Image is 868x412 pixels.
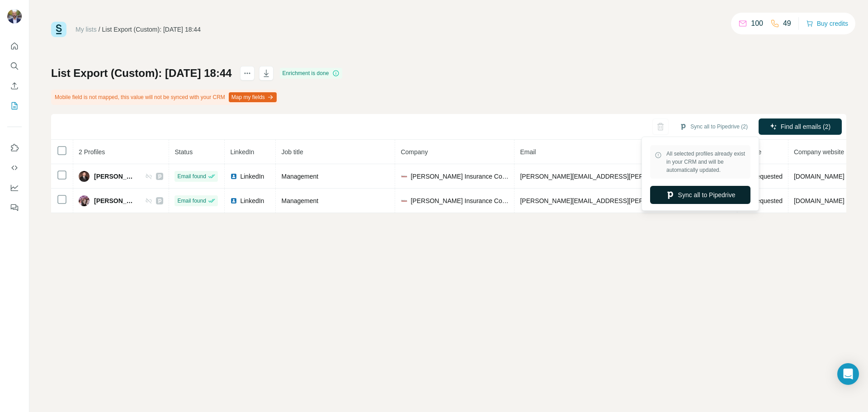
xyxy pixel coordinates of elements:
span: All selected profiles already exist in your CRM and will be automatically updated. [666,150,746,174]
button: Sync all to Pipedrive (2) [673,120,754,133]
span: Company website [794,148,844,156]
div: Enrichment is done [280,68,343,79]
button: Dashboard [7,180,22,196]
span: Find all emails (2) [781,122,830,131]
span: LinkedIn [240,196,264,205]
h1: List Export (Custom): [DATE] 18:44 [51,66,232,81]
span: [PERSON_NAME][EMAIL_ADDRESS][PERSON_NAME][DOMAIN_NAME] [520,197,731,204]
img: company-logo [401,173,408,180]
button: Buy credits [806,17,848,30]
span: [PERSON_NAME][EMAIL_ADDRESS][PERSON_NAME][DOMAIN_NAME] [520,173,731,180]
span: [PERSON_NAME] Insurance Company [410,196,509,205]
a: My lists [75,26,97,33]
div: Mobile field is not mapped, this value will not be synced with your CRM [51,90,278,105]
div: List Export (Custom): [DATE] 18:44 [102,25,201,34]
span: Not requested [743,197,783,204]
button: Sync all to Pipedrive [650,186,750,204]
span: [PERSON_NAME] Insurance Company [410,172,509,181]
img: Avatar [7,9,22,24]
button: Map my fields [229,92,277,102]
span: [DOMAIN_NAME] [794,197,844,204]
span: 2 Profiles [79,148,105,156]
button: My lists [7,98,22,114]
p: 49 [783,18,791,29]
span: Status [175,148,193,156]
button: Enrich CSV [7,78,22,94]
span: Email found [177,197,206,205]
span: [PERSON_NAME] [94,172,136,181]
img: LinkedIn logo [230,173,237,180]
span: LinkedIn [230,148,254,156]
button: Use Surfe API [7,160,22,176]
button: Use Surfe on LinkedIn [7,140,22,156]
span: [DOMAIN_NAME] [794,173,844,180]
li: / [99,25,100,34]
button: Find all emails (2) [759,118,842,135]
button: Search [7,58,22,74]
span: Management [281,197,318,204]
span: Company [401,148,428,156]
span: Job title [281,148,303,156]
button: actions [240,66,255,81]
span: LinkedIn [240,172,264,181]
img: Avatar [79,171,90,182]
span: [PERSON_NAME] [94,196,136,205]
p: 100 [751,18,763,29]
span: Email found [177,172,206,180]
button: Feedback [7,199,22,216]
div: Open Intercom Messenger [837,363,859,385]
span: Management [281,173,318,180]
img: Avatar [79,195,90,206]
img: Surfe Logo [51,22,66,37]
img: company-logo [401,197,408,204]
span: Email [520,148,536,156]
span: Not requested [743,173,783,180]
button: Quick start [7,38,22,54]
img: LinkedIn logo [230,197,237,204]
